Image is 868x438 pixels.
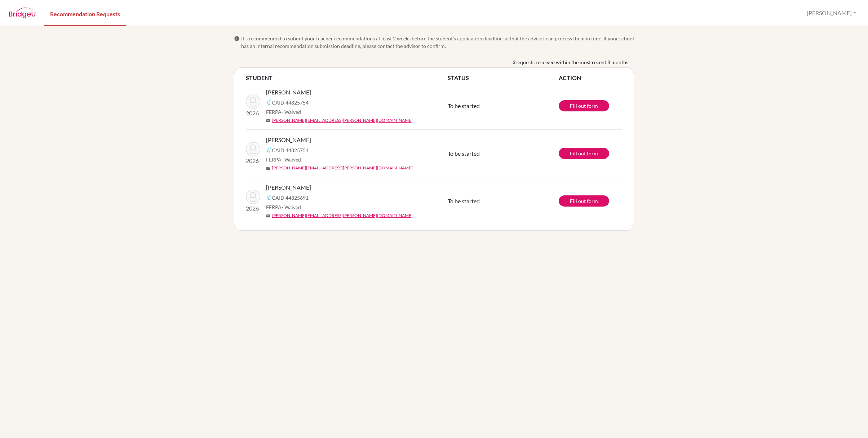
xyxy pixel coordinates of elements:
img: Common App logo [266,99,272,105]
span: CAID 44825754 [272,146,309,154]
img: Common App logo [266,147,272,153]
img: BridgeU logo [9,8,36,18]
a: Fill out form [559,195,609,207]
a: Fill out form [559,148,609,159]
span: - Waived [282,156,301,163]
a: [PERSON_NAME][EMAIL_ADDRESS][PERSON_NAME][DOMAIN_NAME] [272,165,413,171]
span: - Waived [282,109,301,115]
img: Ordaz, Sarah [246,94,260,109]
b: 3 [513,58,515,66]
span: requests received within the most recent 8 months [515,58,628,66]
a: Fill out form [559,100,609,111]
span: mail [266,119,270,123]
span: mail [266,214,270,218]
span: FERPA [266,156,301,163]
span: CAID 44825691 [272,194,309,202]
span: [PERSON_NAME] [266,136,311,144]
a: Recommendation Requests [44,1,126,26]
span: [PERSON_NAME] [266,183,311,192]
p: 2026 [246,156,260,165]
th: STATUS [448,74,559,82]
span: FERPA [266,203,301,211]
a: [PERSON_NAME][EMAIL_ADDRESS][PERSON_NAME][DOMAIN_NAME] [272,117,413,124]
p: 2026 [246,204,260,213]
a: [PERSON_NAME][EMAIL_ADDRESS][PERSON_NAME][DOMAIN_NAME] [272,212,413,219]
span: FERPA [266,108,301,116]
p: 2026 [246,109,260,118]
span: It’s recommended to submit your teacher recommendations at least 2 weeks before the student’s app... [241,35,634,50]
th: ACTION [559,74,622,82]
span: info [234,36,240,41]
th: STUDENT [246,74,448,82]
span: mail [266,166,270,171]
span: To be started [448,102,480,109]
img: Common App logo [266,195,272,200]
button: [PERSON_NAME] [803,6,859,20]
span: [PERSON_NAME] [266,88,311,97]
span: To be started [448,198,480,204]
span: To be started [448,150,480,157]
span: - Waived [282,204,301,210]
img: Ordaz, Sarah [246,142,260,156]
img: de Verteuil, Cameron [246,190,260,204]
span: CAID 44825754 [272,99,309,106]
